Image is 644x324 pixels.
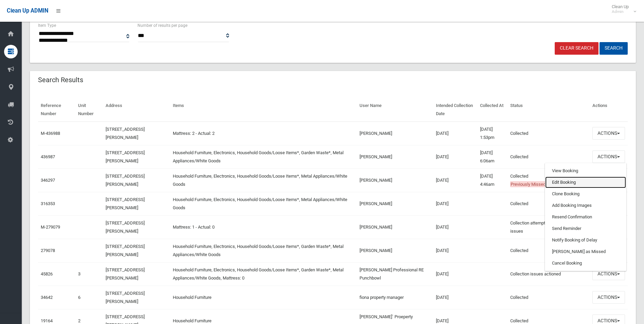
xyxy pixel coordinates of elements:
[508,122,590,145] td: Collected
[608,4,636,14] span: Clean Up
[170,98,357,122] th: Items
[433,122,477,145] td: [DATE]
[433,286,477,309] td: [DATE]
[75,262,103,286] td: 3
[170,168,357,192] td: Household Furniture, Electronics, Household Goods/Loose Items*, Metal Appliances/White Goods
[508,98,590,122] th: Status
[357,145,433,168] td: [PERSON_NAME]
[600,42,628,55] button: Search
[137,22,187,29] label: Number of results per page
[477,98,508,122] th: Collected At
[545,165,626,177] a: View Booking
[508,215,590,239] td: Collection attempted but driver reported issues
[106,150,145,163] a: [STREET_ADDRESS][PERSON_NAME]
[592,150,625,163] button: Actions
[170,239,357,262] td: Household Furniture, Electronics, Household Goods/Loose Items*, Garden Waste*, Metal Appliances/W...
[592,291,625,304] button: Actions
[41,178,55,183] a: 346297
[555,42,599,55] a: Clear Search
[357,168,433,192] td: [PERSON_NAME]
[508,286,590,309] td: Collected
[41,201,55,206] a: 316353
[41,295,53,300] a: 34642
[106,244,145,257] a: [STREET_ADDRESS][PERSON_NAME]
[106,127,145,140] a: [STREET_ADDRESS][PERSON_NAME]
[170,145,357,168] td: Household Furniture, Electronics, Household Goods/Loose Items*, Garden Waste*, Metal Appliances/W...
[106,197,145,210] a: [STREET_ADDRESS][PERSON_NAME]
[41,154,55,159] a: 436987
[508,168,590,192] td: Collected
[477,168,508,192] td: [DATE] 4:46am
[30,73,91,87] header: Search Results
[508,145,590,168] td: Collected
[357,215,433,239] td: [PERSON_NAME]
[433,262,477,286] td: [DATE]
[170,192,357,215] td: Household Furniture, Electronics, Household Goods/Loose Items*, Metal Appliances/White Goods
[510,181,546,187] span: Previously Missed
[433,192,477,215] td: [DATE]
[357,122,433,145] td: [PERSON_NAME]
[170,286,357,309] td: Household Furniture
[106,267,145,281] a: [STREET_ADDRESS][PERSON_NAME]
[38,98,75,122] th: Reference Number
[508,239,590,262] td: Collected
[357,98,433,122] th: User Name
[357,192,433,215] td: [PERSON_NAME]
[41,271,53,276] a: 45826
[545,257,626,269] a: Cancel Booking
[477,145,508,168] td: [DATE] 6:06am
[545,200,626,211] a: Add Booking Images
[170,215,357,239] td: Mattress: 1 - Actual: 0
[357,262,433,286] td: [PERSON_NAME] Professional RE Punchbowl
[38,22,56,29] label: Item Type
[170,262,357,286] td: Household Furniture, Electronics, Household Goods/Loose Items*, Garden Waste*, Metal Appliances/W...
[357,286,433,309] td: fiona property manager
[7,7,48,14] span: Clean Up ADMIN
[545,188,626,200] a: Clone Booking
[103,98,170,122] th: Address
[545,234,626,246] a: Notify Booking of Delay
[433,98,477,122] th: Intended Collection Date
[41,131,60,136] a: M-436988
[545,223,626,234] a: Send Reminder
[592,268,625,280] button: Actions
[75,286,103,309] td: 6
[590,98,628,122] th: Actions
[106,174,145,187] a: [STREET_ADDRESS][PERSON_NAME]
[545,177,626,188] a: Edit Booking
[106,291,145,304] a: [STREET_ADDRESS][PERSON_NAME]
[545,211,626,223] a: Resend Confirmation
[41,318,53,323] a: 19164
[612,9,629,14] small: Admin
[41,248,55,253] a: 279078
[433,215,477,239] td: [DATE]
[433,239,477,262] td: [DATE]
[508,262,590,286] td: Collection issues actioned
[41,224,60,230] a: M-279079
[106,220,145,234] a: [STREET_ADDRESS][PERSON_NAME]
[477,122,508,145] td: [DATE] 1:53pm
[357,239,433,262] td: [PERSON_NAME]
[433,168,477,192] td: [DATE]
[170,122,357,145] td: Mattress: 2 - Actual: 2
[75,98,103,122] th: Unit Number
[508,192,590,215] td: Collected
[592,127,625,140] button: Actions
[545,246,626,257] a: [PERSON_NAME] as Missed
[433,145,477,168] td: [DATE]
